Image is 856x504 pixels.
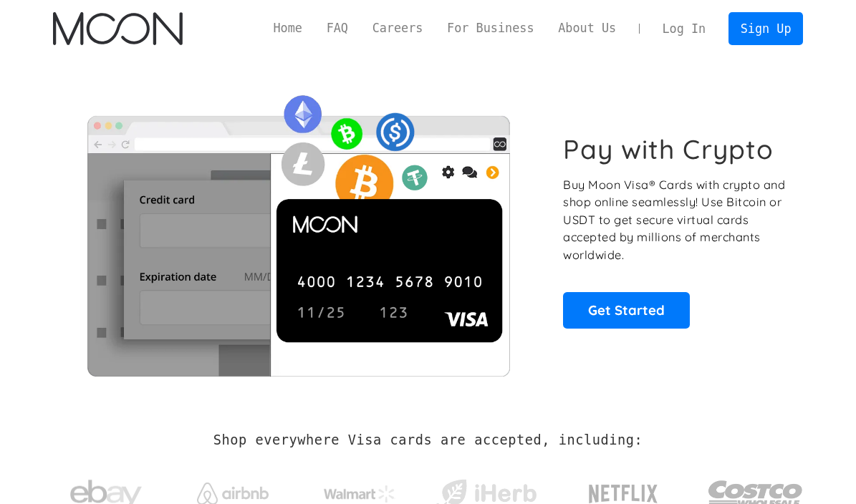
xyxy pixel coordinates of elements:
a: For Business [435,19,546,37]
a: Get Started [563,292,690,328]
img: Moon Logo [53,12,183,45]
a: Home [261,19,314,37]
a: home [53,12,183,45]
h1: Pay with Crypto [563,133,774,165]
a: Log In [650,13,718,44]
a: FAQ [314,19,360,37]
img: Moon Cards let you spend your crypto anywhere Visa is accepted. [53,85,544,376]
a: About Us [546,19,628,37]
img: Walmart [324,485,395,503]
h2: Shop everywhere Visa cards are accepted, including: [213,432,643,448]
a: Sign Up [728,12,803,44]
a: Careers [360,19,435,37]
p: Buy Moon Visa® Cards with crypto and shop online seamlessly! Use Bitcoin or USDT to get secure vi... [563,176,787,264]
